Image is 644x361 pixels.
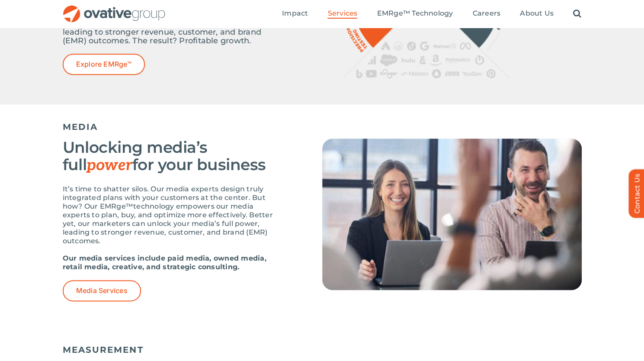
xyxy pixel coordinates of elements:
[377,9,453,18] span: EMRge™ Technology
[76,287,128,295] span: Media Services
[520,9,554,18] span: About Us
[63,254,266,271] strong: Our media services include paid media, owned media, retail media, creative, and strategic consult...
[76,60,131,68] span: Explore EMRge™
[63,139,279,174] h3: Unlocking media’s full for your business
[322,139,582,290] img: Services – Media
[472,9,500,19] a: Careers
[63,185,279,245] p: It’s time to shatter silos. Our media experts design truly integrated plans with your customers a...
[327,9,357,18] span: Services
[282,9,308,19] a: Impact
[63,280,141,301] a: Media Services
[63,122,582,132] h5: MEDIA
[573,9,581,19] a: Search
[472,9,500,18] span: Careers
[520,9,554,19] a: About Us
[327,9,357,19] a: Services
[377,9,453,19] a: EMRge™ Technology
[63,345,582,355] h5: MEASUREMENT
[62,4,166,13] a: OG_Full_horizontal_RGB
[87,156,132,175] span: power
[63,54,145,75] a: Explore EMRge™
[282,9,308,18] span: Impact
